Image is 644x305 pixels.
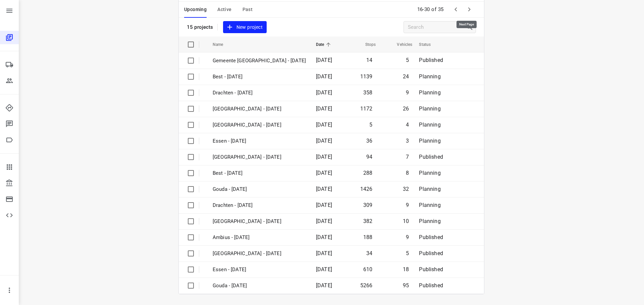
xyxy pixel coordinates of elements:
span: 14 [366,57,372,63]
p: Gouda - Monday [213,282,306,290]
span: 8 [406,170,409,176]
span: 10 [403,218,409,224]
span: Published [419,154,443,160]
span: [DATE] [316,89,332,96]
span: Planning [419,122,440,128]
span: 610 [363,266,373,273]
p: Zwolle - Wednesday [213,105,306,113]
span: New project [227,23,263,31]
p: Gouda - Tuesday [213,185,306,193]
p: Essen - Tuesday [213,137,306,145]
span: 18 [403,266,409,273]
span: Planning [419,73,440,80]
span: 309 [363,202,373,208]
span: 1172 [360,105,373,112]
span: [DATE] [316,122,332,128]
span: [DATE] [316,218,332,224]
p: Ambius - Monday [213,234,306,241]
span: Active [217,5,231,14]
span: Published [419,57,443,63]
span: [DATE] [316,57,332,63]
span: 5266 [360,282,373,289]
div: Search [466,23,476,31]
span: 1139 [360,73,373,80]
span: Status [419,41,439,49]
span: 9 [406,234,409,240]
span: Published [419,282,443,289]
span: Planning [419,170,440,176]
span: Previous Page [449,3,463,16]
span: Stops [357,41,376,49]
span: 16-30 of 35 [415,2,447,17]
span: 7 [406,154,409,160]
p: 15 projects [187,24,213,30]
span: Name [213,41,232,49]
span: 5 [406,250,409,256]
span: [DATE] [316,138,332,144]
span: [DATE] [316,250,332,256]
span: [DATE] [316,73,332,80]
span: [DATE] [316,170,332,176]
span: Planning [419,105,440,112]
span: 1426 [360,186,373,192]
p: Drachten - Tuesday [213,202,306,209]
button: New project [223,21,267,33]
span: Published [419,234,443,240]
span: Planning [419,202,440,208]
span: 5 [369,122,372,128]
span: Planning [419,89,440,96]
span: Planning [419,186,440,192]
span: 26 [403,105,409,112]
p: Antwerpen - Tuesday [213,121,306,129]
span: 32 [403,186,409,192]
span: Planning [419,138,440,144]
span: Date [316,41,333,49]
span: 9 [406,89,409,96]
span: 288 [363,170,373,176]
span: [DATE] [316,154,332,160]
span: Vehicles [388,41,412,49]
span: [DATE] [316,282,332,289]
p: Essen - Monday [213,266,306,274]
span: [DATE] [316,186,332,192]
span: Upcoming [184,5,207,14]
span: Planning [419,218,440,224]
span: 95 [403,282,409,289]
p: Gemeente Rotterdam - Monday [213,250,306,257]
span: 94 [366,154,372,160]
p: Gemeente Rotterdam - Tuesday [213,153,306,161]
span: Past [243,5,253,14]
span: 188 [363,234,373,240]
span: 34 [366,250,372,256]
span: Published [419,250,443,256]
span: 382 [363,218,373,224]
p: Gemeente Rotterdam - Wednesday [213,57,306,65]
span: 24 [403,73,409,80]
span: [DATE] [316,105,332,112]
span: Published [419,266,443,273]
input: Search projects [408,22,466,32]
p: Best - Wednesday [213,73,306,81]
span: 9 [406,202,409,208]
p: Drachten - Wednesday [213,89,306,97]
span: 3 [406,138,409,144]
span: [DATE] [316,234,332,240]
span: 4 [406,122,409,128]
p: Zwolle - Tuesday [213,218,306,225]
span: 5 [406,57,409,63]
p: Best - Tuesday [213,169,306,177]
span: [DATE] [316,202,332,208]
span: [DATE] [316,266,332,273]
span: 358 [363,89,373,96]
span: 36 [366,138,372,144]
